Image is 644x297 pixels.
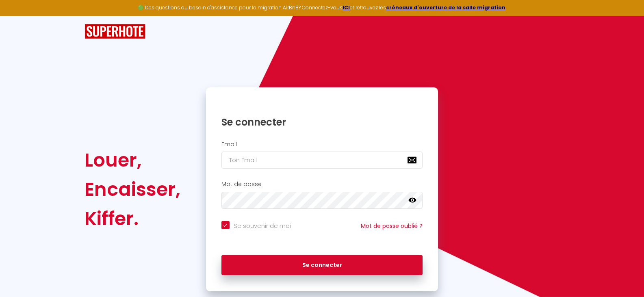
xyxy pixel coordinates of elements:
[221,255,423,275] button: Se connecter
[85,204,180,233] div: Kiffer.
[361,222,423,230] a: Mot de passe oublié ?
[221,152,423,169] input: Ton Email
[343,4,350,11] a: ICI
[85,145,180,175] div: Louer,
[221,116,423,128] h1: Se connecter
[221,141,423,148] h2: Email
[85,175,180,204] div: Encaisser,
[221,181,423,188] h2: Mot de passe
[386,4,505,11] a: créneaux d'ouverture de la salle migration
[85,24,145,39] img: SuperHote logo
